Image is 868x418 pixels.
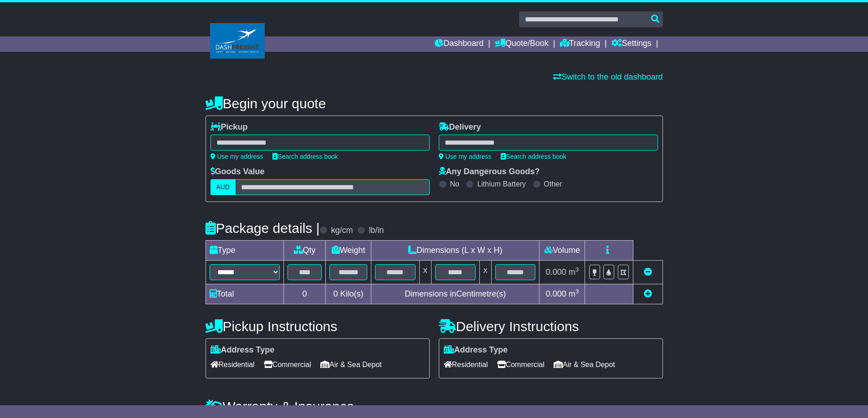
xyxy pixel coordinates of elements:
a: Quote/Book [495,36,549,52]
label: Any Dangerous Goods? [439,167,540,177]
a: Search address book [501,153,566,160]
span: Commercial [497,358,544,372]
h4: Pickup Instructions [205,319,430,334]
label: Delivery [439,122,481,132]
label: Goods Value [211,167,265,177]
a: Settings [611,36,652,52]
a: Switch to the old dashboard [553,72,663,81]
td: Dimensions (L x W x H) [371,241,539,261]
label: Other [544,180,562,188]
h4: Begin your quote [205,96,663,111]
a: Use my address [211,153,263,160]
td: 0 [284,284,326,304]
td: Total [205,284,284,304]
td: x [419,261,431,284]
span: m [569,267,579,277]
span: Residential [211,358,255,372]
label: lb/in [369,226,384,236]
td: Qty [284,241,326,261]
span: 0.000 [546,267,566,277]
label: AUD [211,179,236,195]
a: Remove this item [644,267,652,277]
label: Address Type [444,345,508,355]
h4: Delivery Instructions [439,319,663,334]
a: Tracking [560,36,600,52]
span: Commercial [264,358,311,372]
sup: 3 [575,288,579,295]
span: m [569,289,579,298]
a: Dashboard [435,36,483,52]
label: Address Type [211,345,275,355]
span: Air & Sea Depot [554,358,615,372]
sup: 3 [575,266,579,273]
td: Kilo(s) [326,284,371,304]
a: Use my address [439,153,492,160]
a: Add new item [644,289,652,298]
a: Search address book [272,153,338,160]
label: Pickup [211,122,248,132]
label: kg/cm [331,226,353,236]
label: Lithium Battery [477,180,526,188]
td: Type [205,241,284,261]
h4: Package details | [205,221,320,236]
td: Weight [326,241,371,261]
td: x [479,261,491,284]
td: Dimensions in Centimetre(s) [371,284,539,304]
label: No [450,180,459,188]
td: Volume [539,241,585,261]
span: 0 [334,289,338,298]
span: Air & Sea Depot [320,358,382,372]
span: Residential [444,358,488,372]
h4: Warranty & Insurance [205,399,663,414]
span: 0.000 [546,289,566,298]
